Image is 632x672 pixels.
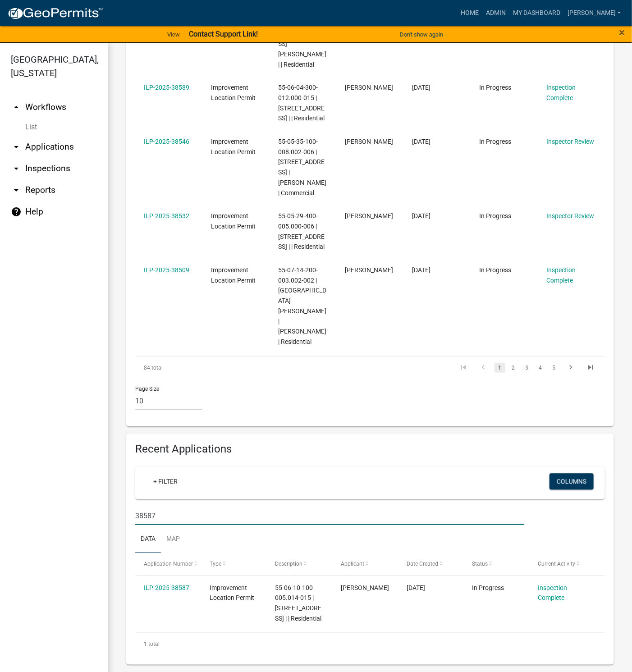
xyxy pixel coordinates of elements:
span: Date Created [407,561,438,567]
span: Type [210,561,221,567]
span: Jerry Macy [345,266,394,274]
div: 1 total [135,633,605,656]
span: × [619,26,625,39]
span: Description [275,561,303,567]
span: Mary Jayne Sproles [345,212,394,219]
span: 08/29/2025 [407,584,425,591]
a: + Filter [146,474,185,490]
button: Close [619,27,625,38]
span: Improvement Location Permit [211,138,256,155]
li: page 2 [507,360,520,375]
a: go to first page [455,363,472,373]
li: page 1 [493,360,507,375]
a: go to previous page [475,363,492,373]
button: Don't show again [396,27,447,42]
span: 55-07-14-200-003.002-002 | 0 N CALDWELL RD | Jerry R Macy | Residential [278,266,326,345]
input: Search for applications [135,507,524,525]
span: 55-07-23-400-007.001-002 | 9228 W POTTORFF RD | | Residential [278,9,326,68]
span: 08/05/2025 [412,138,431,145]
a: ILP-2025-38532 [144,212,189,219]
a: [PERSON_NAME] [564,5,625,22]
a: Home [457,5,482,22]
span: Applicant [341,561,364,567]
span: 08/11/2025 [412,84,431,91]
span: Current Activity [538,561,575,567]
datatable-header-cell: Applicant [332,553,398,575]
span: Matthew Clark [345,84,394,91]
a: Inspection Complete [546,84,576,101]
a: Inspection Complete [538,584,567,602]
span: 07/21/2025 [412,266,431,274]
datatable-header-cell: Type [201,553,267,575]
a: Map [161,525,185,554]
li: page 3 [520,360,534,375]
span: Jason [345,138,394,145]
span: Lori Baker [341,584,389,591]
i: arrow_drop_down [11,185,22,196]
i: help [11,206,22,217]
a: Inspection Complete [546,266,576,284]
a: go to next page [562,363,579,373]
datatable-header-cell: Application Number [135,553,201,575]
a: 1 [495,363,505,373]
a: ILP-2025-38589 [144,84,189,91]
a: 2 [508,363,519,373]
a: go to last page [582,363,599,373]
span: In Progress [479,138,511,145]
a: ILP-2025-38587 [144,584,189,591]
datatable-header-cell: Status [464,553,530,575]
a: 3 [522,363,532,373]
span: In Progress [479,212,511,219]
span: Improvement Location Permit [211,84,256,101]
datatable-header-cell: Current Activity [529,553,595,575]
span: In Progress [479,84,511,91]
span: 55-05-35-100-008.002-006 | 6795 S R 67 NORTH | Jason Bosaw | Commercial [278,138,326,197]
a: My Dashboard [509,5,564,22]
span: 55-06-10-100-005.014-015 | 10779 N VISTA RIDGE LN | | Residential [275,584,322,622]
span: Improvement Location Permit [210,584,254,602]
span: Improvement Location Permit [211,266,256,284]
a: View [164,27,183,42]
h4: Recent Applications [135,443,605,456]
li: page 5 [547,360,561,375]
i: arrow_drop_up [11,102,22,113]
li: page 4 [534,360,547,375]
datatable-header-cell: Date Created [398,553,464,575]
i: arrow_drop_down [11,142,22,152]
span: Improvement Location Permit [211,212,256,230]
span: In Progress [479,266,511,274]
a: ILP-2025-38509 [144,266,189,274]
span: 55-06-04-300-012.000-015 | 11200 N KITCHEN RD | | Residential [278,84,325,122]
span: Status [472,561,488,567]
span: In Progress [472,584,504,591]
i: arrow_drop_down [11,163,22,174]
strong: Contact Support Link! [189,30,258,38]
div: 84 total [135,357,228,379]
a: Data [135,525,161,554]
span: 07/28/2025 [412,212,431,219]
a: Admin [482,5,509,22]
datatable-header-cell: Description [266,553,332,575]
button: Columns [550,474,594,490]
a: Inspector Review [546,212,594,219]
a: 4 [535,363,546,373]
span: Application Number [144,561,193,567]
a: Inspector Review [546,138,594,145]
a: 5 [549,363,559,373]
a: ILP-2025-38546 [144,138,189,145]
span: 55-05-29-400-005.000-006 | 7095 BEECH GROVE RD | | Residential [278,212,325,250]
